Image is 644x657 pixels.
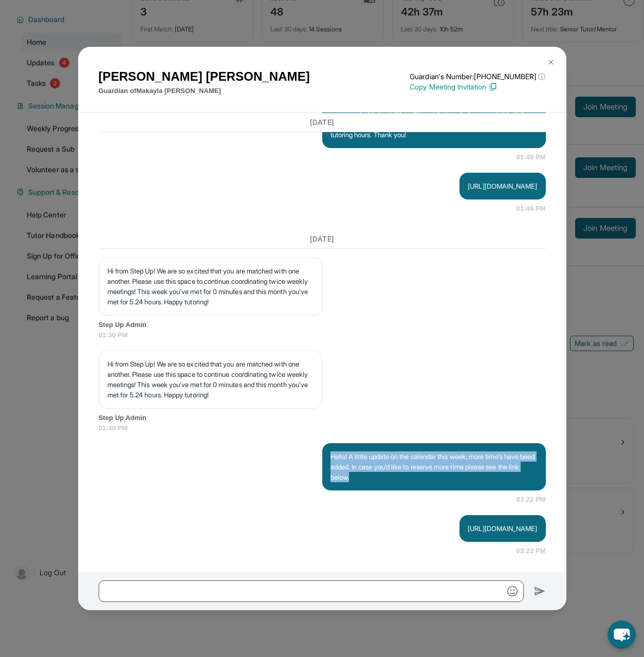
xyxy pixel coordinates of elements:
[99,423,546,433] span: 01:30 PM
[99,320,546,330] span: Step Up Admin
[468,523,537,534] p: [URL][DOMAIN_NAME]
[534,585,546,597] img: Send icon
[507,586,518,596] img: Emoji
[107,359,314,400] p: Hi from Step Up! We are so excited that you are matched with one another. Please use this space t...
[99,330,546,340] span: 01:30 PM
[517,495,546,505] span: 03:22 PM
[517,152,546,162] span: 01:49 PM
[410,71,545,82] p: Guardian's Number: [PHONE_NUMBER]
[99,117,546,127] h3: [DATE]
[547,58,555,66] img: Close Icon
[488,82,498,92] img: Copy Icon
[517,546,546,556] span: 03:22 PM
[410,82,545,92] p: Copy Meeting Invitation
[517,204,546,214] span: 01:49 PM
[538,71,545,82] span: ⓘ
[608,620,636,649] button: chat-button
[99,413,546,423] span: Step Up Admin
[99,86,310,96] p: Guardian of Makayla [PERSON_NAME]
[468,181,537,191] p: [URL][DOMAIN_NAME]
[99,234,546,244] h3: [DATE]
[330,451,538,482] p: Hello! A little update on the calendar this week; more time's have beed added. In case you'd like...
[107,266,314,307] p: Hi from Step Up! We are so excited that you are matched with one another. Please use this space t...
[99,67,310,86] h1: [PERSON_NAME] [PERSON_NAME]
